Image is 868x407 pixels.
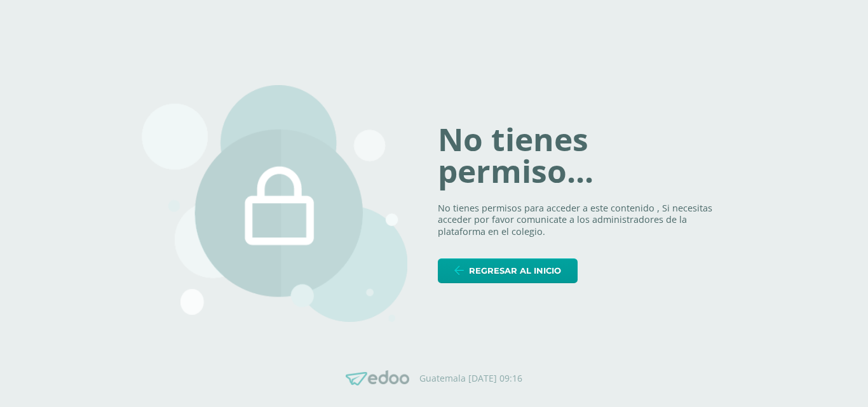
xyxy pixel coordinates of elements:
p: Guatemala [DATE] 09:16 [419,373,522,384]
span: Regresar al inicio [469,259,561,283]
img: 403.png [142,85,407,323]
h1: No tienes permiso... [438,124,726,187]
p: No tienes permisos para acceder a este contenido , Si necesitas acceder por favor comunicate a lo... [438,203,726,238]
img: Edoo [346,370,409,386]
a: Regresar al inicio [438,258,578,283]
